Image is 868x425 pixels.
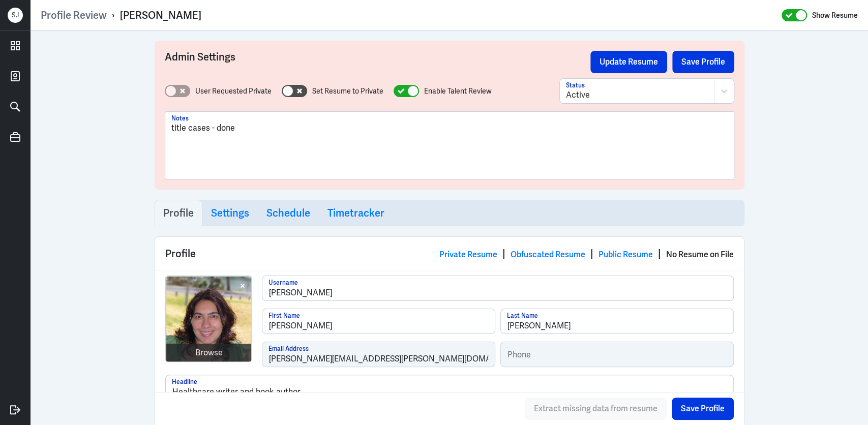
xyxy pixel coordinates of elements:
input: Headline [166,375,733,400]
img: balvinder-sandhu.jpg [166,277,252,362]
h3: Profile [163,207,194,219]
label: Set Resume to Private [312,86,383,97]
input: Phone [501,342,733,367]
a: Profile Review [41,9,107,22]
div: Profile [155,237,744,270]
button: Update Resume [590,51,667,73]
div: | | | [439,246,734,261]
input: First Name [262,309,495,333]
input: Last Name [501,309,733,333]
h3: Schedule [266,207,310,219]
h3: Admin Settings [165,51,590,73]
p: › [107,9,120,22]
div: Browse [195,347,223,359]
div: S J [8,8,23,23]
a: Obfuscated Resume [511,249,585,260]
h3: Settings [211,207,249,219]
h3: Timetracker [327,207,384,219]
input: Email Address [262,342,495,367]
label: Show Resume [812,9,858,22]
button: Save Profile [672,51,734,73]
span: No Resume on File [666,249,734,260]
button: Save Profile [672,398,734,420]
div: [PERSON_NAME] [120,9,201,22]
a: Public Resume [598,249,653,260]
label: Enable Talent Review [424,86,492,97]
p: title cases - done [171,122,728,134]
input: Username [262,276,733,300]
a: Private Resume [439,249,497,260]
button: Extract missing data from resume [525,398,667,420]
label: User Requested Private [195,86,272,97]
